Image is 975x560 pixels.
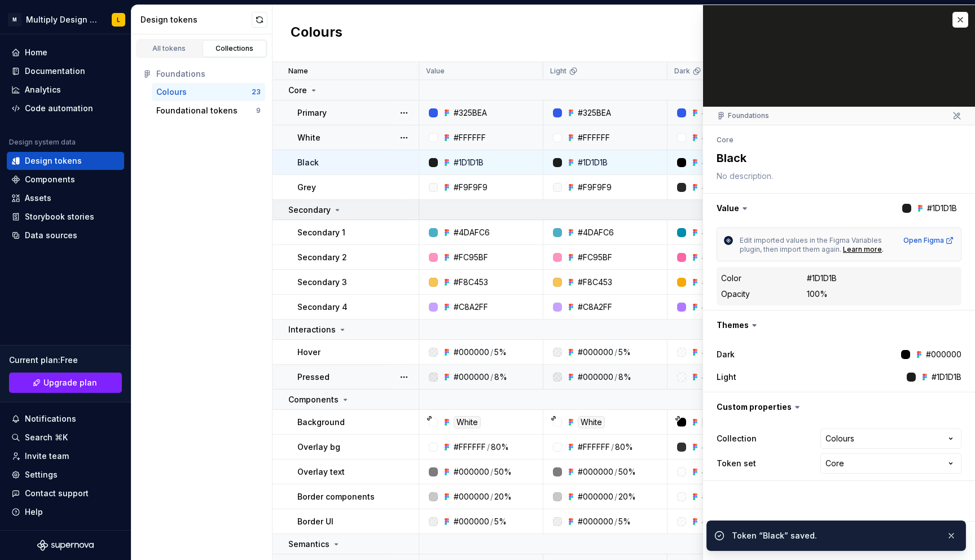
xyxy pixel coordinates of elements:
div: Foundations [717,111,769,120]
div: White [454,416,481,428]
div: Foundational tokens [156,105,238,116]
div: #FB67A4 [702,252,736,263]
div: #FFFFFF [578,441,610,453]
div: / [614,371,617,383]
label: Collection [717,433,757,444]
div: 5% [618,347,631,358]
p: Value [426,67,445,76]
div: Data sources [25,230,77,241]
div: Code automation [25,103,93,114]
div: 5% [494,516,507,527]
div: #F8C453 [578,277,612,288]
div: Help [25,506,43,518]
div: #325BEA [454,107,487,119]
div: 50% [494,466,512,478]
p: Overlay text [297,466,345,478]
p: White [297,132,320,143]
div: 80% [491,441,509,453]
div: L [117,15,120,24]
div: Design tokens [25,155,82,167]
p: Primary [297,107,327,119]
div: Opacity [721,288,750,300]
p: Hover [297,347,320,358]
a: Documentation [7,62,124,80]
div: 50% [618,466,636,478]
div: #F5AA09 [702,277,736,288]
div: #1D1D1B [578,157,608,168]
a: Design tokens [7,152,124,170]
div: #F9F9F9 [578,182,612,193]
p: Dark [674,67,690,76]
p: Overlay bg [297,441,340,453]
div: #C8A2FF [454,301,488,313]
p: Core [288,85,307,96]
div: Current plan : Free [9,355,122,366]
a: Analytics [7,81,124,99]
div: / [490,347,493,358]
div: #000000 [454,466,489,478]
a: Storybook stories [7,208,124,226]
p: Secondary [288,204,331,216]
div: #008DAE [702,227,737,238]
div: #4DAFC6 [578,227,614,238]
div: Learn more [843,245,882,254]
p: Border components [297,491,375,502]
span: . [882,245,884,253]
div: #FFFFFF [702,466,734,478]
label: Dark [717,349,735,360]
label: Token set [717,458,756,469]
svg: Supernova Logo [37,540,94,551]
div: Color [721,273,741,284]
div: #F9F9F9 [454,182,488,193]
div: #4DAFC6 [454,227,490,238]
div: Collections [207,44,263,53]
p: Secondary 4 [297,301,348,313]
div: #FC95BF [454,252,488,263]
div: #000000 [702,441,737,453]
div: / [490,491,493,502]
p: Light [550,67,566,76]
div: #C8A2FF [578,301,612,313]
div: 100% [807,288,828,300]
a: Upgrade plan [9,373,122,393]
div: / [614,516,617,527]
div: 8% [494,371,507,383]
a: Code automation [7,99,124,117]
div: Colours [156,86,187,98]
div: / [614,347,617,358]
div: / [614,491,617,502]
a: Settings [7,466,124,484]
button: Foundational tokens9 [152,102,265,120]
div: #000000 [578,347,613,358]
p: Components [288,394,339,405]
div: #000000 [926,349,961,360]
div: #000000 [454,347,489,358]
p: Interactions [288,324,336,335]
div: / [490,466,493,478]
div: Black [702,416,728,428]
a: Data sources [7,226,124,244]
div: M [8,13,21,27]
div: Foundations [156,68,261,80]
p: Secondary 3 [297,277,347,288]
div: #FC95BF [578,252,612,263]
div: #B07AFF [702,301,735,313]
div: #000000 [578,491,613,502]
span: Edit imported values in the Figma Variables plugin, then import them again. [740,236,884,253]
div: 5% [494,347,507,358]
p: Background [297,417,345,428]
button: Contact support [7,484,124,502]
div: #000000 [702,157,737,168]
div: 9 [256,106,261,115]
div: #1D1D1B [454,157,484,168]
div: Multiply Design System [26,14,98,25]
div: #000000 [454,516,489,527]
div: / [614,466,617,478]
div: White [578,416,605,428]
div: #FFFFFF [702,132,734,143]
button: Notifications [7,410,124,428]
div: Open Figma [903,236,954,245]
div: 20% [494,491,512,502]
div: / [487,441,490,453]
h2: Colours [291,23,342,43]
